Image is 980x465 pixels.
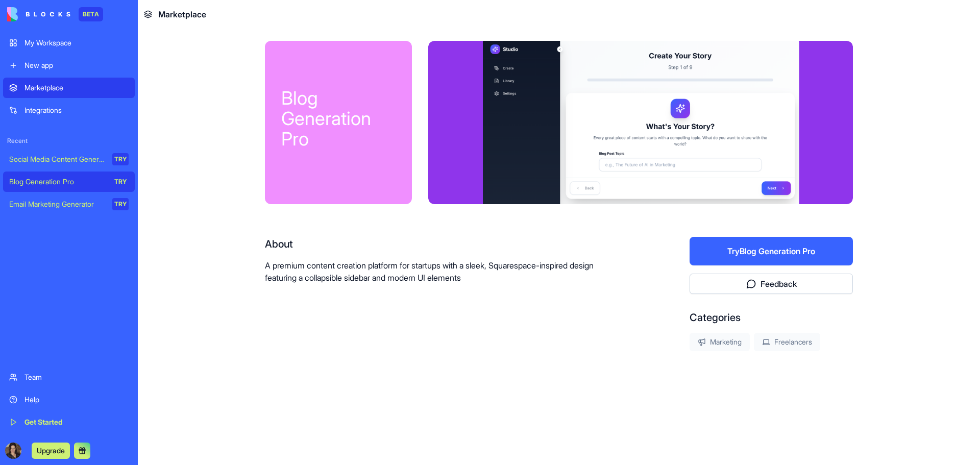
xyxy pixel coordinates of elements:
div: Help [24,395,129,405]
div: TRY [112,176,129,188]
button: Upgrade [32,443,70,459]
div: TRY [112,153,129,165]
div: Freelancers [754,333,820,351]
button: Feedback [690,274,853,294]
a: BETA [7,7,103,21]
div: Blog Generation Pro [9,177,105,187]
div: About [265,237,624,251]
a: Blog Generation ProTRY [3,172,135,192]
p: A premium content creation platform for startups with a sleek, Squarespace-inspired design featur... [265,259,624,284]
div: Integrations [24,105,129,115]
a: Marketplace [3,78,135,98]
a: Email Marketing GeneratorTRY [3,194,135,214]
a: Help [3,389,135,410]
a: My Workspace [3,33,135,53]
div: New app [24,60,129,70]
img: logo [7,7,70,21]
a: Team [3,367,135,387]
a: Get Started [3,412,135,432]
span: Recent [3,137,135,145]
div: My Workspace [24,38,129,48]
div: Marketplace [24,83,129,93]
a: Social Media Content GeneratorTRY [3,149,135,169]
div: Social Media Content Generator [9,154,105,164]
div: Get Started [24,417,129,427]
a: New app [3,55,135,76]
span: Marketplace [158,8,206,20]
button: TryBlog Generation Pro [690,237,853,265]
div: Blog Generation Pro [281,88,396,149]
a: Integrations [3,100,135,120]
div: Team [24,372,129,382]
div: BETA [79,7,103,21]
a: Upgrade [32,445,70,455]
div: Categories [690,310,853,325]
div: TRY [112,198,129,210]
img: ACg8ocKiMC7oz2-cm9m-FETMLBDD6JS6WXt6LJDmmPCqQ7qy09ZWmNVF=s96-c [5,443,21,459]
div: Email Marketing Generator [9,199,105,209]
div: Marketing [690,333,750,351]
